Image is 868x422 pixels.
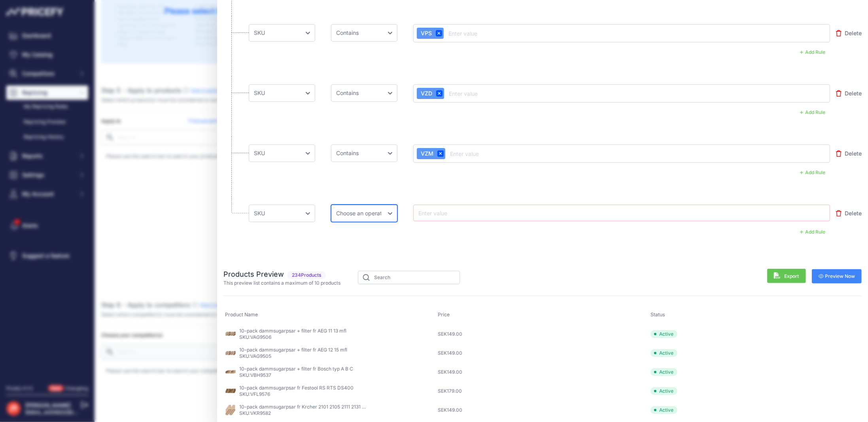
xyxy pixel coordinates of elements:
span: VFL9576 [250,391,270,397]
span: Active [651,368,677,376]
p: 10-pack dammsugarpsar + filter fr Bosch typ A B C [239,366,353,372]
span: VZM [418,150,433,158]
span: SEK [438,331,462,337]
span: SEK [438,350,462,356]
button: Delete [836,205,862,221]
span: 149.00 [447,407,462,413]
span: Active [651,330,677,338]
span: Active [651,349,677,357]
p: 10-pack dammsugarpsar + filter fr AEG 12 15 mfl [239,347,347,353]
p: SKU: [239,334,346,340]
span: VAG9506 [250,334,271,340]
button: Delete [836,86,862,101]
span: SEK [438,388,462,394]
span: Delete [845,150,862,158]
input: Search [358,271,460,284]
span: Products [287,271,326,279]
button: Export [767,269,806,283]
span: VAG9505 [250,353,271,359]
button: Delete [836,25,862,41]
p: SKU: [239,391,354,397]
span: SEK [438,407,462,413]
span: VZD [418,89,432,97]
span: Active [651,387,677,395]
span: 149.00 [447,350,462,356]
button: Add Rule [795,167,830,178]
span: VBH9537 [250,372,271,378]
p: SKU: [239,410,366,416]
button: Add Rule [795,107,830,118]
button: Delete [836,146,862,162]
span: SEK [438,369,462,375]
input: Enter value [447,29,510,38]
button: Add Rule [795,47,830,57]
span: Export [774,272,799,280]
p: 10-pack dammsugarpsar fr Festool RS RTS DS400 [239,385,354,391]
span: Preview Now [819,273,855,279]
span: Delete [845,89,862,97]
p: SKU: [239,372,353,378]
input: Enter value [448,149,512,158]
span: 149.00 [447,331,462,337]
span: Status [651,312,665,317]
span: VKR9582 [250,410,271,416]
input: Enter value [417,208,480,218]
span: 179.00 [447,388,462,394]
span: 234 [292,272,301,278]
span: Delete [845,209,862,217]
input: Enter value [447,89,511,98]
p: This preview list contains a maximum of 10 products [223,280,340,286]
span: Product Name [225,312,258,317]
p: 10-pack dammsugarpsar fr Krcher 2101 2105 2111 2131 2301 3500 4000 [239,404,366,410]
button: Preview Now [812,269,862,283]
h2: Products Preview [223,269,340,280]
button: Add Rule [795,227,830,237]
span: Delete [845,29,862,37]
span: Active [651,406,677,414]
p: SKU: [239,353,347,359]
span: 149.00 [447,369,462,375]
p: 10-pack dammsugarpsar + filter fr AEG 11 13 mfl [239,328,346,334]
span: Price [438,312,450,317]
span: VPS [418,29,432,37]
